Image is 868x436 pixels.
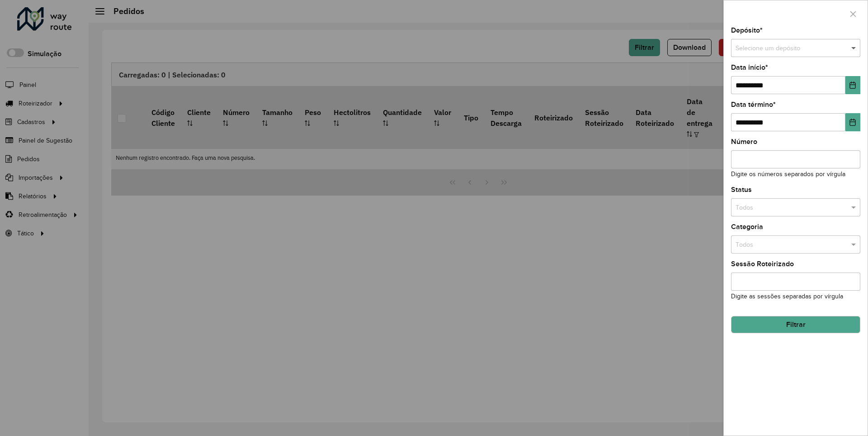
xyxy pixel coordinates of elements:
label: Data início [731,62,768,73]
small: Digite os números separados por vírgula [731,171,845,177]
label: Número [731,136,757,147]
label: Data término [731,99,776,110]
label: Sessão Roteirizado [731,259,794,269]
button: Choose Date [845,76,860,94]
button: Filtrar [731,316,860,333]
label: Categoria [731,221,763,232]
small: Digite as sessões separadas por vírgula [731,293,843,300]
label: Depósito [731,25,763,36]
label: Status [731,184,752,195]
button: Choose Date [845,113,860,131]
